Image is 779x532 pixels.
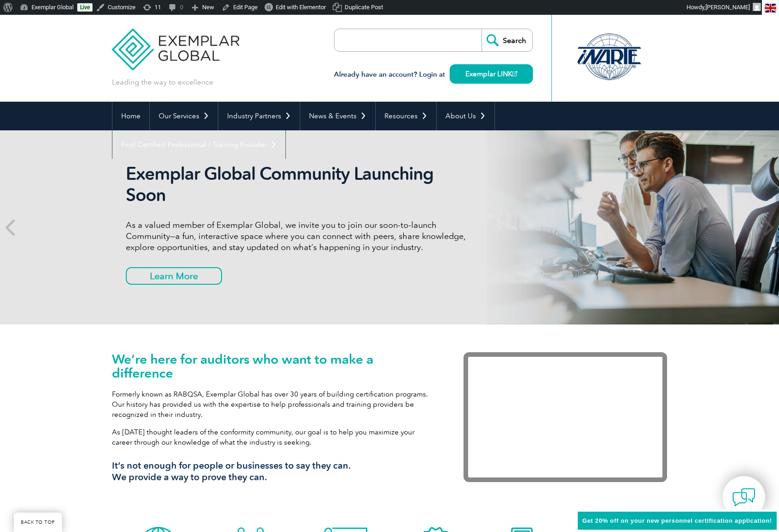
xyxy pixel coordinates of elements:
[732,486,755,509] img: contact-chat.png
[376,102,436,130] a: Resources
[112,352,436,380] h1: We’re here for auditors who want to make a difference
[112,130,285,159] a: Find Certified Professional / Training Provider
[765,4,776,12] img: en
[112,102,149,130] a: Home
[482,29,532,51] input: Search
[112,427,436,447] p: As [DATE] thought leaders of the conformity community, our goal is to help you maximize your care...
[126,163,473,206] h2: Exemplar Global Community Launching Soon
[218,102,300,130] a: Industry Partners
[112,15,239,70] img: Exemplar Global
[126,267,222,285] a: Learn More
[112,389,436,420] p: Formerly known as RABQSA, Exemplar Global has over 30 years of building certification programs. O...
[112,77,213,87] p: Leading the way to excellence
[464,352,667,482] iframe: Exemplar Global: Working together to make a difference
[14,513,62,532] a: BACK TO TOP
[77,3,93,12] a: Live
[126,220,473,253] p: As a valued member of Exemplar Global, we invite you to join our soon-to-launch Community—a fun, ...
[512,71,517,76] img: open_square.png
[450,64,533,84] a: Exemplar LINK
[276,4,326,11] span: Edit with Elementor
[300,102,375,130] a: News & Events
[334,69,533,80] h3: Already have an account? Login at
[705,4,750,11] span: [PERSON_NAME]
[112,460,436,483] h3: It’s not enough for people or businesses to say they can. We provide a way to prove they can.
[437,102,495,130] a: About Us
[150,102,218,130] a: Our Services
[582,517,772,524] span: Get 20% off on your new personnel certification application!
